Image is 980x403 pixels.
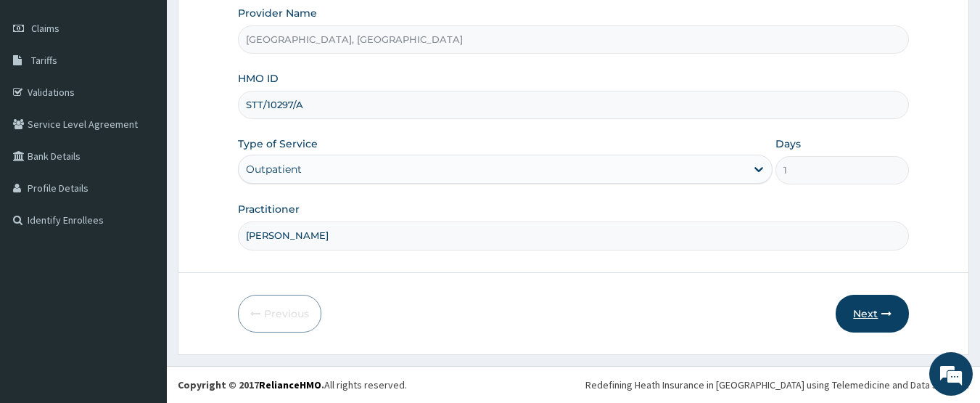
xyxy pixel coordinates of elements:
[75,81,244,100] div: Chat with us now
[585,378,969,392] div: Redefining Heath Insurance in [GEOGRAPHIC_DATA] using Telemedicine and Data Science!
[167,366,980,403] footer: All rights reserved.
[238,221,910,250] input: Enter Name
[27,73,59,109] img: d_794563401_company_1708531726252_794563401
[238,7,273,42] div: Minimize live chat window
[238,91,910,119] input: Enter HMO ID
[238,137,318,151] label: Type of Service
[259,378,321,391] a: RelianceHMO
[246,162,302,176] div: Outpatient
[775,137,801,151] label: Days
[238,202,300,216] label: Practitioner
[7,258,276,309] textarea: Type your message and hit 'Enter'
[31,22,59,35] span: Claims
[238,71,279,86] label: HMO ID
[836,295,909,333] button: Next
[238,6,317,20] label: Provider Name
[178,378,324,391] strong: Copyright © 2017 .
[31,54,57,67] span: Tariffs
[84,113,200,260] span: We're online!
[238,295,321,333] button: Previous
